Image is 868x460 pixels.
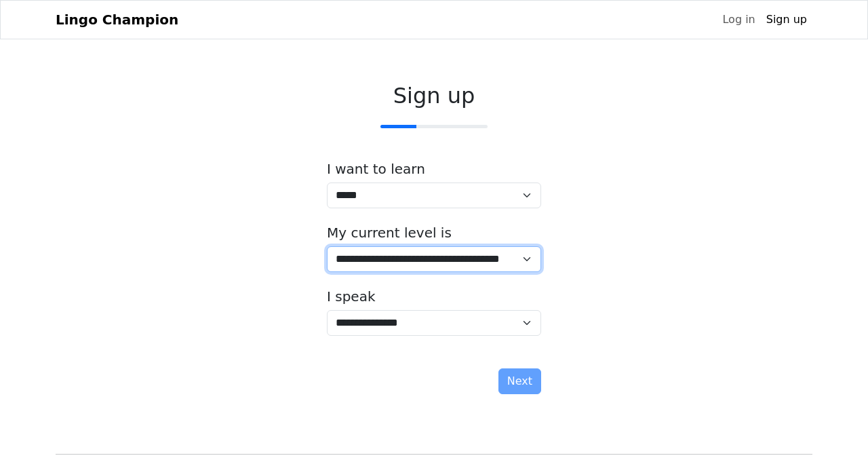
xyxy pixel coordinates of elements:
[761,6,812,33] a: Sign up
[717,6,760,33] a: Log in
[327,161,425,177] label: I want to learn
[327,83,541,109] h2: Sign up
[56,6,178,33] a: Lingo Champion
[327,288,376,305] label: I speak
[327,225,452,241] label: My current level is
